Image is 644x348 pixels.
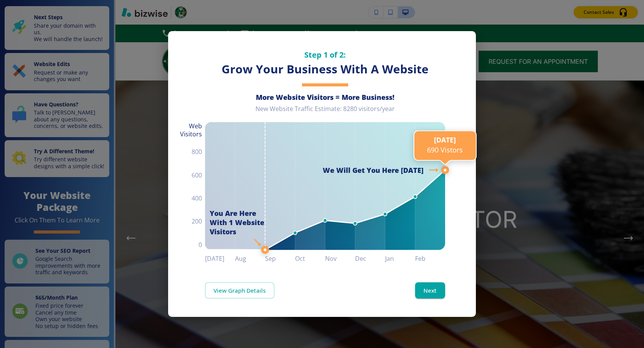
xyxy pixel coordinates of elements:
h6: Sep [265,253,295,264]
h5: Step 1 of 2: [205,50,445,60]
h6: Feb [415,253,445,264]
h6: [DATE] [205,253,235,264]
div: New Website Traffic Estimate: 8280 visitors/year [205,105,445,119]
button: Next [415,282,445,298]
h6: More Website Visitors = More Business! [205,93,445,102]
h3: Grow Your Business With A Website [205,61,445,77]
h6: Jan [385,253,415,264]
h6: Nov [325,253,355,264]
h6: Aug [235,253,265,264]
a: View Graph Details [205,282,274,298]
h6: Dec [355,253,385,264]
h6: Oct [295,253,325,264]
